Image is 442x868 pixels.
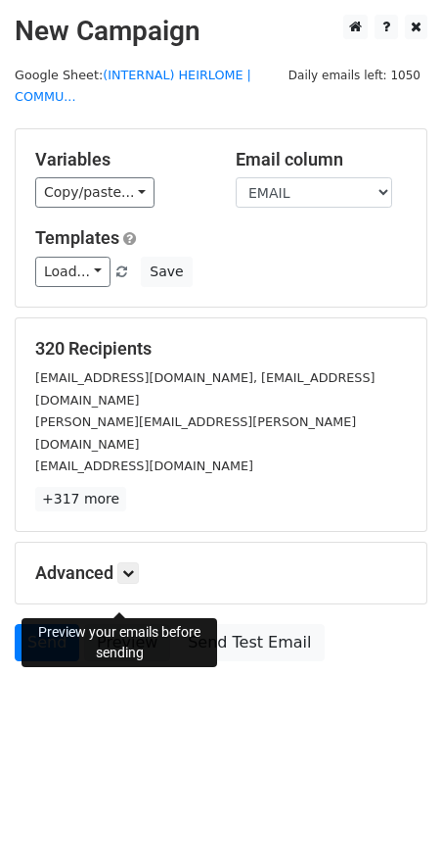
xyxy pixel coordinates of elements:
button: Save [141,257,192,287]
small: Google Sheet: [15,68,251,105]
div: Preview your emails before sending [22,618,217,667]
span: Daily emails left: 1050 [282,65,427,86]
a: Send [15,624,79,661]
a: Send Test Email [175,624,324,661]
small: [EMAIL_ADDRESS][DOMAIN_NAME], [EMAIL_ADDRESS][DOMAIN_NAME] [35,370,375,408]
h5: Advanced [35,562,407,584]
a: Daily emails left: 1050 [282,68,427,82]
a: Load... [35,257,110,287]
h5: 320 Recipients [35,338,407,360]
a: Templates [35,227,119,248]
h5: Variables [35,149,206,170]
iframe: Chat Widget [344,774,442,868]
h2: New Campaign [15,15,427,48]
small: [EMAIL_ADDRESS][DOMAIN_NAME] [35,458,253,473]
a: +317 more [35,487,126,511]
a: Copy/paste... [35,177,155,208]
a: (INTERNAL) HEIRLOME | COMMU... [15,68,251,105]
h5: Email column [236,149,407,170]
small: [PERSON_NAME][EMAIL_ADDRESS][PERSON_NAME][DOMAIN_NAME] [35,414,356,452]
